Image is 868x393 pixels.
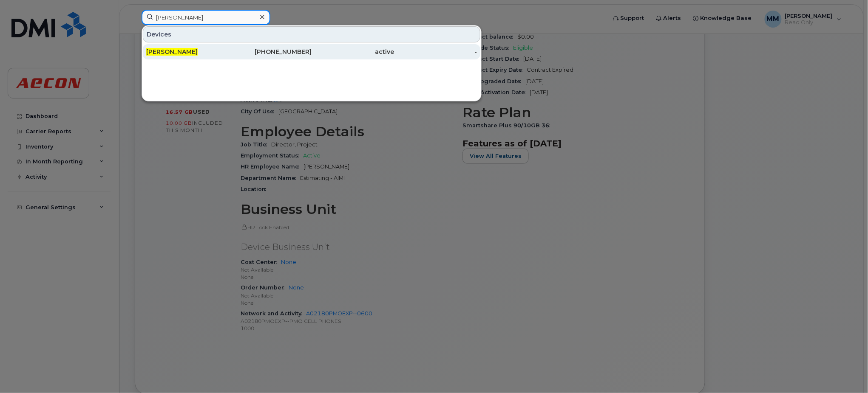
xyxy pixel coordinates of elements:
div: active [312,48,394,56]
span: [PERSON_NAME] [146,48,198,56]
div: - [394,48,477,56]
div: Devices [143,26,480,42]
div: [PHONE_NUMBER] [229,48,312,56]
a: [PERSON_NAME][PHONE_NUMBER]active- [143,44,480,59]
input: Find something... [142,10,270,25]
